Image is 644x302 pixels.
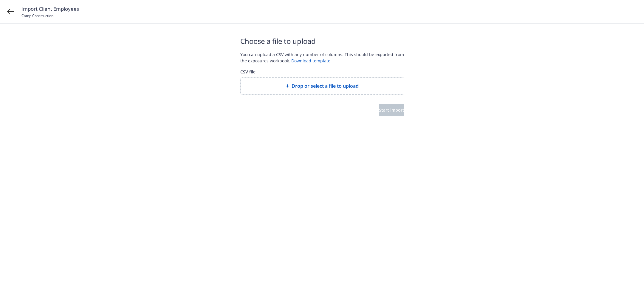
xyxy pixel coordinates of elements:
[379,104,404,116] button: Start import
[379,107,404,113] span: Start import
[21,5,79,13] span: Import Client Employees
[240,36,404,47] span: Choose a file to upload
[240,51,404,64] div: You can upload a CSV with any number of columns. This should be exported from the exposures workb...
[292,82,359,90] span: Drop or select a file to upload
[21,13,53,18] span: Camp Construction
[291,58,330,64] a: Download template
[240,77,404,95] div: Drop or select a file to upload
[240,69,404,75] span: CSV file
